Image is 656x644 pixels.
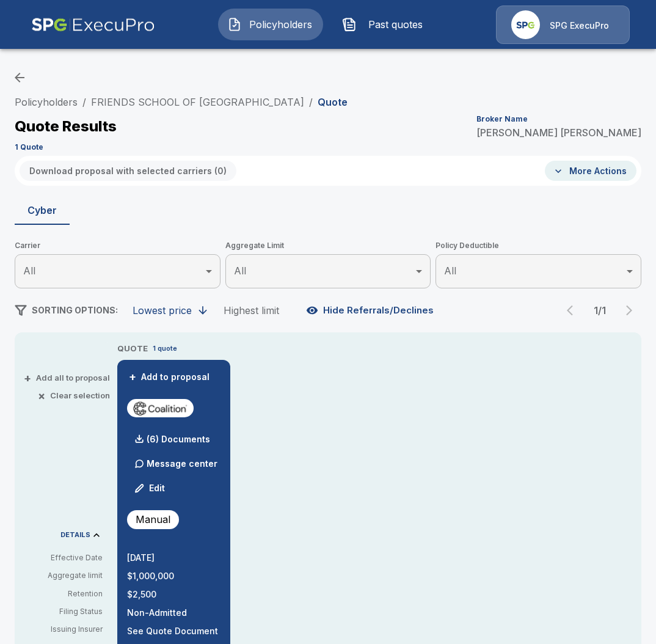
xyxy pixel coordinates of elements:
[333,9,438,40] button: Past quotes IconPast quotes
[24,552,103,563] p: Effective Date
[32,305,118,315] span: SORTING OPTIONS:
[234,265,246,277] span: All
[153,343,177,354] p: 1 quote
[24,624,103,635] p: Issuing Insurer
[127,554,220,562] p: [DATE]
[127,370,213,384] button: +Add to proposal
[127,609,220,617] p: Non-Admitted
[91,96,304,108] a: FRIENDS SCHOOL OF [GEOGRAPHIC_DATA]
[38,392,45,400] span: ×
[436,240,641,252] span: Policy Deductible
[476,115,528,123] p: Broker Name
[24,588,103,599] p: Retention
[227,17,242,32] img: Policyholders Icon
[23,265,35,277] span: All
[545,161,636,181] button: More Actions
[304,299,439,322] button: Hide Referrals/Declines
[136,512,170,527] p: Manual
[127,572,220,580] p: $1,000,000
[15,240,220,252] span: Carrier
[496,5,630,44] a: Agency IconSPG ExecuPro
[133,304,192,317] div: Lowest price
[147,457,217,470] p: Message center
[24,570,103,581] p: Aggregate limit
[127,627,220,635] p: See Quote Document
[117,343,148,355] p: QUOTE
[31,5,155,44] img: AA Logo
[218,9,323,40] button: Policyholders IconPolicyholders
[225,240,431,252] span: Aggregate Limit
[588,306,612,315] p: 1 / 1
[362,17,429,32] span: Past quotes
[476,128,641,137] p: [PERSON_NAME] [PERSON_NAME]
[26,374,110,382] button: +Add all to proposal
[82,95,86,109] li: /
[309,95,313,109] li: /
[129,373,136,381] span: +
[444,265,456,277] span: All
[15,119,117,134] p: Quote Results
[15,196,70,225] button: Cyber
[129,476,171,500] button: Edit
[24,374,31,382] span: +
[20,161,236,181] button: Download proposal with selected carriers (0)
[318,97,348,107] p: Quote
[40,392,110,400] button: ×Clear selection
[15,96,78,108] a: Policyholders
[511,10,540,39] img: Agency Icon
[132,399,189,417] img: coalitioncyber
[550,20,609,32] p: SPG ExecuPro
[24,606,103,617] p: Filing Status
[15,144,43,151] p: 1 Quote
[342,17,357,32] img: Past quotes Icon
[60,532,90,538] p: DETAILS
[127,590,220,599] p: $2,500
[147,435,210,444] p: (6) Documents
[247,17,314,32] span: Policyholders
[15,95,348,109] nav: breadcrumb
[224,304,279,317] div: Highest limit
